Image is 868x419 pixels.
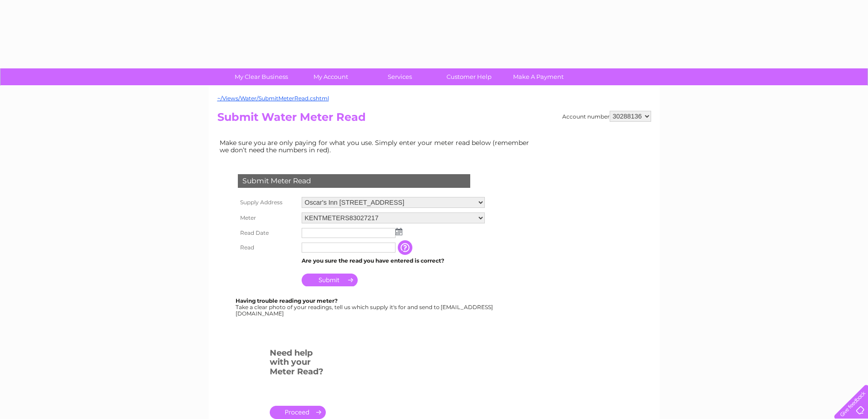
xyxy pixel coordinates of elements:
th: Read [236,240,299,255]
td: Are you sure the read you have entered is correct? [299,255,487,267]
a: Customer Help [431,68,507,85]
input: Information [398,240,414,255]
input: Submit [302,274,358,286]
div: Submit Meter Read [238,174,470,188]
a: Services [362,68,437,85]
th: Supply Address [236,195,299,210]
a: My Clear Business [224,68,299,85]
a: . [270,406,326,419]
a: ~/Views/Water/SubmitMeterRead.cshtml [217,95,329,102]
img: ... [395,228,402,235]
b: Having trouble reading your meter? [236,297,338,304]
a: My Account [293,68,368,85]
h3: Need help with your Meter Read? [270,347,326,381]
div: Account number [562,111,651,122]
div: Take a clear photo of your readings, tell us which supply it's for and send to [EMAIL_ADDRESS][DO... [236,298,494,316]
th: Meter [236,210,299,226]
td: Make sure you are only paying for what you use. Simply enter your meter read below (remember we d... [217,137,536,156]
th: Read Date [236,226,299,240]
h2: Submit Water Meter Read [217,111,651,128]
a: Make A Payment [501,68,576,85]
